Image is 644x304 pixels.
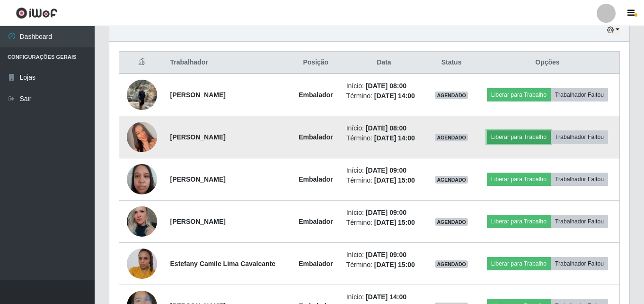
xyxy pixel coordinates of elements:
[374,176,415,184] time: [DATE] 15:00
[374,134,415,142] time: [DATE] 14:00
[299,133,333,141] strong: Embalador
[435,176,468,184] span: AGENDADO
[366,209,406,216] time: [DATE] 09:00
[346,166,422,175] li: Início:
[346,123,422,133] li: Início:
[346,81,422,91] li: Início:
[374,92,415,100] time: [DATE] 14:00
[487,215,551,228] button: Liberar para Trabalho
[170,91,226,99] strong: [PERSON_NAME]
[487,173,551,186] button: Liberar para Trabalho
[346,91,422,101] li: Término:
[165,52,291,74] th: Trabalhador
[170,218,226,225] strong: [PERSON_NAME]
[374,219,415,226] time: [DATE] 15:00
[346,260,422,270] li: Término:
[299,175,333,183] strong: Embalador
[476,52,620,74] th: Opções
[170,175,226,183] strong: [PERSON_NAME]
[435,92,468,99] span: AGENDADO
[16,7,58,19] img: CoreUI Logo
[487,130,551,144] button: Liberar para Trabalho
[127,110,157,164] img: 1751455620559.jpeg
[366,293,406,301] time: [DATE] 14:00
[366,166,406,174] time: [DATE] 09:00
[170,260,276,267] strong: Estefany Camile Lima Cavalcante
[435,260,468,268] span: AGENDADO
[551,173,608,186] button: Trabalhador Faltou
[127,74,157,115] img: 1700098236719.jpeg
[427,52,476,74] th: Status
[299,260,333,267] strong: Embalador
[291,52,341,74] th: Posição
[346,250,422,260] li: Início:
[346,292,422,302] li: Início:
[346,175,422,185] li: Término:
[366,82,406,90] time: [DATE] 08:00
[299,91,333,99] strong: Embalador
[366,251,406,258] time: [DATE] 09:00
[435,218,468,226] span: AGENDADO
[346,208,422,218] li: Início:
[551,257,608,270] button: Trabalhador Faltou
[551,215,608,228] button: Trabalhador Faltou
[341,52,428,74] th: Data
[551,130,608,144] button: Trabalhador Faltou
[374,261,415,268] time: [DATE] 15:00
[551,88,608,101] button: Trabalhador Faltou
[487,88,551,101] button: Liberar para Trabalho
[170,133,226,141] strong: [PERSON_NAME]
[299,218,333,225] strong: Embalador
[346,218,422,228] li: Término:
[127,159,157,199] img: 1740415667017.jpeg
[346,133,422,143] li: Término:
[127,243,157,284] img: 1746665435816.jpeg
[435,134,468,141] span: AGENDADO
[127,199,157,244] img: 1741885516826.jpeg
[487,257,551,270] button: Liberar para Trabalho
[366,124,406,132] time: [DATE] 08:00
